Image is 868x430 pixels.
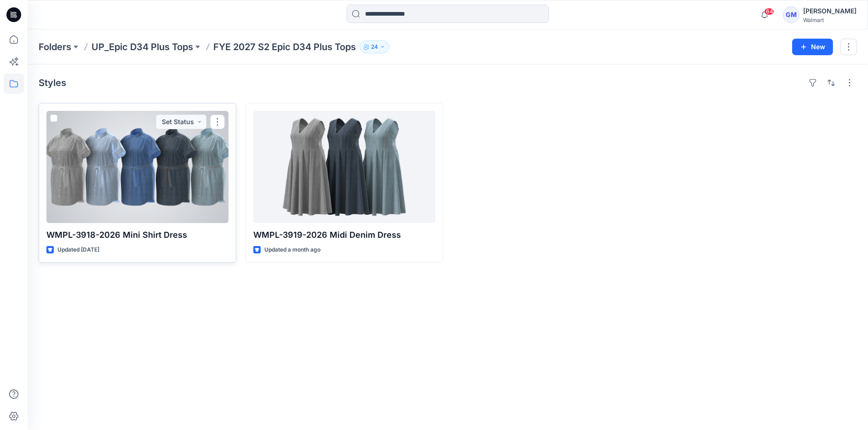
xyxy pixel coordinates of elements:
p: FYE 2027 S2 Epic D34 Plus Tops [213,40,356,53]
a: WMPL-3918-2026 Mini Shirt Dress [46,111,228,223]
button: 24 [360,40,389,53]
span: 64 [764,8,774,15]
div: [PERSON_NAME] [803,6,857,17]
div: GM [783,6,799,23]
p: Updated [DATE] [57,245,99,255]
p: 24 [371,42,378,52]
p: Updated a month ago [264,245,320,255]
a: UP_Epic D34 Plus Tops [91,40,193,53]
button: New [792,39,833,55]
p: WMPL-3918-2026 Mini Shirt Dress [46,229,228,241]
p: WMPL-3919-2026 Midi Denim Dress [253,229,435,241]
h4: Styles [39,77,66,88]
div: Walmart [803,17,857,23]
a: WMPL-3919-2026 Midi Denim Dress [253,111,435,223]
a: Folders [39,40,71,53]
